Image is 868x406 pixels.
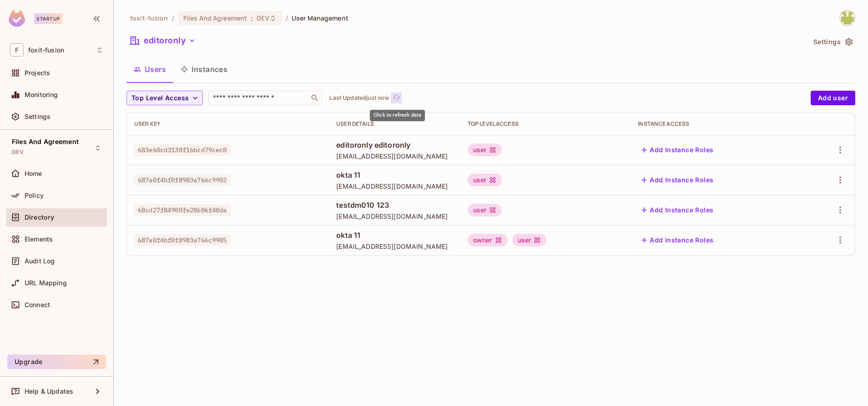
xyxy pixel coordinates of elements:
span: Directory [25,214,54,221]
div: Startup [34,13,62,24]
span: User Management [292,14,348,22]
button: Settings [810,35,855,49]
button: Add Instance Roles [638,143,717,157]
span: [EMAIL_ADDRESS][DOMAIN_NAME] [336,182,453,190]
span: Audit Log [25,257,55,265]
span: 687a0f4bf0f8983a766c9905 [134,234,231,246]
span: [EMAIL_ADDRESS][DOMAIN_NAME] [336,152,453,160]
button: Instances [173,58,235,81]
div: user [468,174,502,186]
p: Last Updated just now [329,94,389,102]
div: User Key [134,120,322,128]
button: Add Instance Roles [638,233,717,247]
div: User Details [336,120,453,128]
span: 683e60cd3130f16bcd79cec0 [134,144,231,156]
button: Add Instance Roles [638,203,717,217]
span: Monitoring [25,91,58,98]
span: Files And Agreement [183,14,247,22]
div: user [512,234,547,247]
span: Policy [25,192,44,199]
div: owner [468,234,508,247]
span: Home [25,170,42,177]
span: okta 11 [336,230,453,240]
span: Elements [25,236,53,243]
button: Users [126,58,173,81]
span: [EMAIL_ADDRESS][DOMAIN_NAME] [336,212,453,221]
span: the active workspace [130,14,168,22]
div: user [468,144,502,156]
span: Workspace: foxit-fusion [28,46,64,54]
li: / [172,14,174,22]
span: DEV [12,149,24,156]
span: Files And Agreement [12,138,79,145]
button: editoronly [126,33,199,48]
span: Projects [25,69,50,77]
span: [EMAIL_ADDRESS][DOMAIN_NAME] [336,242,453,251]
span: Top Level Access [131,93,189,104]
span: testdm010 123 [336,200,453,210]
span: Click to refresh data [389,93,402,103]
span: editoronly editoronly [336,140,453,150]
div: Top Level Access [468,120,623,128]
span: F [10,43,24,57]
button: Top Level Access [126,91,203,105]
button: Add Instance Roles [638,173,717,187]
img: SReyMgAAAABJRU5ErkJggg== [9,10,25,27]
span: 68cd27f84900fe28606f40da [134,204,231,216]
li: / [286,14,288,22]
span: Connect [25,301,50,308]
span: refresh [393,93,400,103]
div: Instance Access [638,120,794,128]
span: URL Mapping [25,279,67,287]
span: DEV [257,14,269,22]
span: 687a0f4bf0f8983a766c9902 [134,174,231,186]
button: Add user [811,91,855,105]
img: girija_dwivedi@foxitsoftware.com [840,10,855,26]
div: Click to refresh data [370,110,425,121]
span: : [250,15,253,22]
span: Settings [25,113,50,120]
div: user [468,204,502,216]
button: refresh [391,93,402,103]
span: okta 11 [336,170,453,180]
